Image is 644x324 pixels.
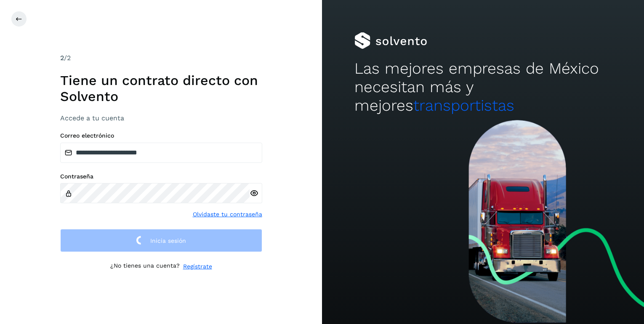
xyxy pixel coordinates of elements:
a: Olvidaste tu contraseña [193,210,262,219]
p: ¿No tienes una cuenta? [110,262,180,271]
a: Regístrate [183,262,212,271]
h2: Las mejores empresas de México necesitan más y mejores [354,59,612,115]
div: /2 [60,53,262,63]
h1: Tiene un contrato directo con Solvento [60,72,262,105]
span: 2 [60,54,64,62]
label: Correo electrónico [60,132,262,139]
button: Inicia sesión [60,229,262,252]
h3: Accede a tu cuenta [60,114,262,122]
label: Contraseña [60,173,262,180]
span: Inicia sesión [150,238,186,244]
span: transportistas [413,96,514,114]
